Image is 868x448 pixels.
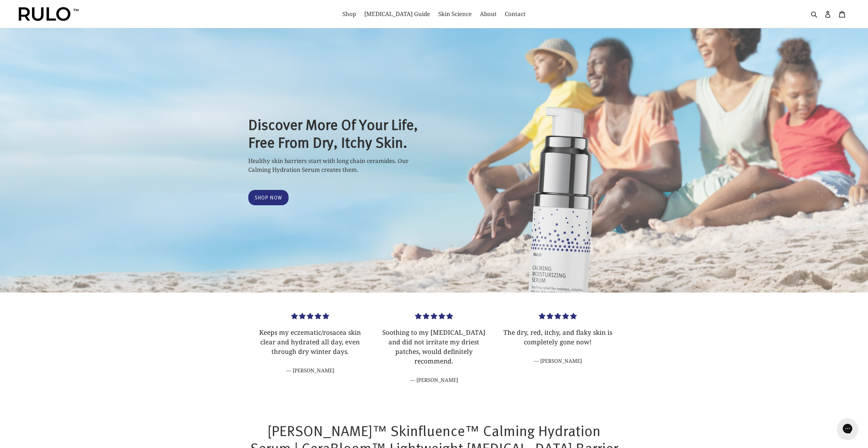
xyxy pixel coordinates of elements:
[91,106,129,119] span: Next
[339,9,359,19] a: Shop
[19,7,78,21] img: Rulo™ Skin
[9,73,130,86] div: Still figuring out my skin issues
[9,42,130,56] div: Wrong product for me
[496,311,620,384] div: Load slide 3
[364,10,430,18] span: [MEDICAL_DATA] Guide
[539,312,577,320] span: 5.00 stars
[377,376,491,384] cite: [PERSON_NAME]
[248,115,422,150] h2: Discover More Of Your Life, Free From Dry, Itchy Skin.
[361,9,433,19] a: [MEDICAL_DATA] Guide
[9,58,130,71] div: Not enough product info
[435,9,475,19] a: Skin Science
[253,328,367,356] p: Keeps my eczematic/rosacea skin clear and hydrated all day, even through dry winter days.
[25,89,129,101] input: Other
[9,28,130,36] p: What was missing?
[248,156,422,174] p: Healthy skin barriers start with long chain ceramides. Our Calming Hydration Serum creates them.
[9,11,59,26] strong: Before you go!
[291,312,329,320] span: 5.00 stars
[248,311,372,384] div: Load slide 1
[480,10,497,18] span: About
[501,328,615,347] p: The dry, red, itchy, and flaky skin is completely gone now!
[342,10,356,18] span: Shop
[501,9,529,19] a: Contact
[372,311,496,384] div: Load slide 2
[90,106,130,119] button: NextNext
[248,190,289,205] a: Shop Now
[438,10,472,18] span: Skin Science
[501,357,615,365] cite: [PERSON_NAME]
[834,416,861,441] iframe: Gorgias live chat messenger
[505,10,526,18] span: Contact
[253,367,367,374] cite: [PERSON_NAME]
[476,9,500,19] a: About
[415,312,453,320] span: 5.00 stars
[377,328,491,366] p: Soothing to my [MEDICAL_DATA] and did not irritate my driest patches, would definitely recommend.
